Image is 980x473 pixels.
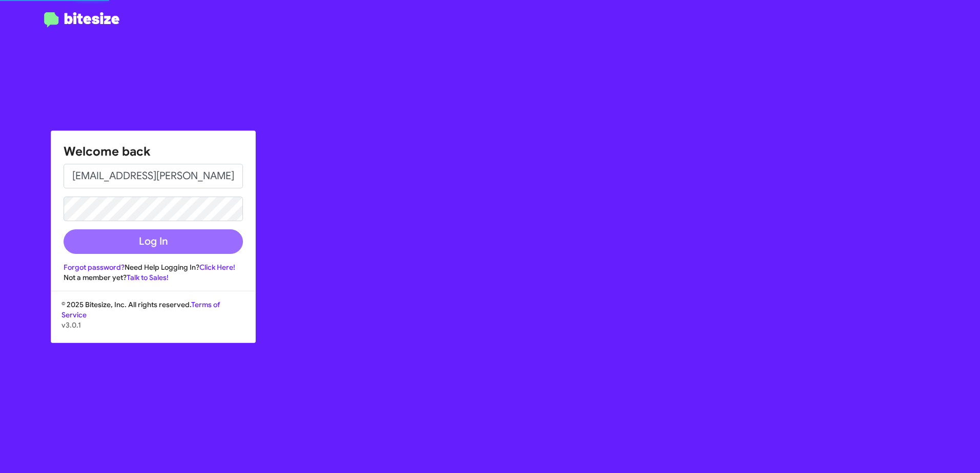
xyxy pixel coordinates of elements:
a: Forgot password? [64,263,125,272]
button: Log In [64,229,243,254]
a: Talk to Sales! [127,273,169,282]
div: © 2025 Bitesize, Inc. All rights reserved. [51,299,255,342]
p: v3.0.1 [62,320,245,330]
a: Click Here! [199,263,235,272]
input: Email address [64,164,243,188]
div: Need Help Logging In? [64,262,243,272]
a: Terms of Service [62,300,220,319]
h1: Welcome back [64,143,243,160]
div: Not a member yet? [64,272,243,283]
